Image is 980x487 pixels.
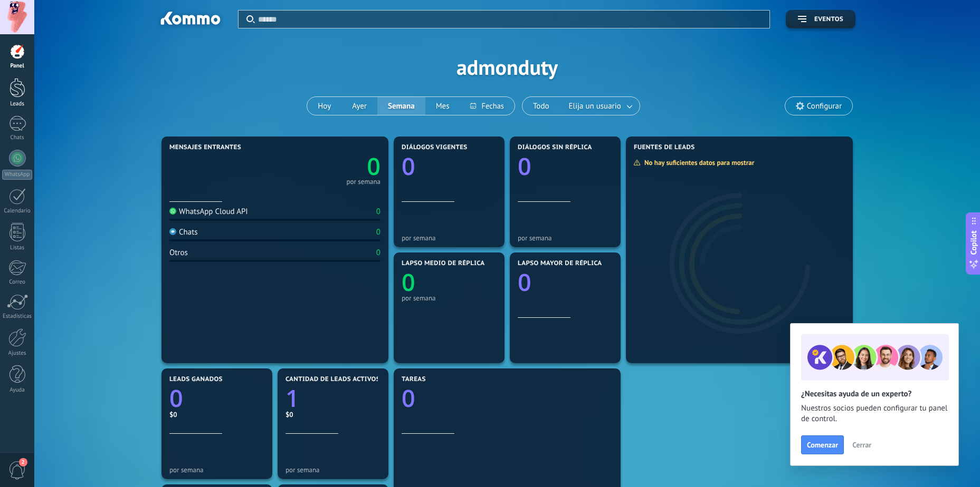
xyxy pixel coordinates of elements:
[807,441,838,449] span: Comenzar
[801,389,948,399] h2: ¿Necesitas ayuda de un experto?
[341,97,377,115] button: Ayer
[402,382,415,414] text: 0
[425,97,460,115] button: Mes
[402,294,497,302] div: por semana
[169,248,188,258] div: Otros
[169,410,264,419] div: $0
[522,97,560,115] button: Todo
[275,150,380,182] a: 0
[518,260,602,267] span: Lapso mayor de réplica
[801,435,844,454] button: Comenzar
[2,101,33,108] div: Leads
[852,441,871,449] span: Cerrar
[286,376,380,383] span: Cantidad de leads activos
[286,410,380,419] div: $0
[2,245,33,251] div: Listas
[786,10,855,28] button: Eventos
[307,97,341,115] button: Hoy
[567,99,623,113] span: Elija un usuario
[169,207,248,217] div: WhatsApp Cloud API
[286,382,380,414] a: 1
[402,150,415,182] text: 0
[376,207,380,217] div: 0
[518,144,592,151] span: Diálogos sin réplica
[377,97,425,115] button: Semana
[2,63,33,70] div: Panel
[169,382,183,414] text: 0
[402,234,497,242] div: por semana
[2,134,33,141] div: Chats
[634,144,695,151] span: Fuentes de leads
[848,437,876,453] button: Cerrar
[346,179,380,184] div: por semana
[968,231,979,255] span: Copilot
[169,227,198,237] div: Chats
[633,158,762,167] div: No hay suficientes datos para mostrar
[169,228,176,235] img: Chats
[807,102,842,111] span: Configurar
[169,144,241,151] span: Mensajes entrantes
[169,466,264,474] div: por semana
[518,266,531,298] text: 0
[169,382,264,414] a: 0
[2,350,33,357] div: Ajustes
[2,208,33,215] div: Calendario
[402,144,468,151] span: Diálogos vigentes
[814,16,843,23] span: Eventos
[402,382,613,414] a: 0
[367,150,380,182] text: 0
[2,170,32,180] div: WhatsApp
[402,266,415,298] text: 0
[169,376,223,383] span: Leads ganados
[286,466,380,474] div: por semana
[2,387,33,394] div: Ayuda
[376,248,380,258] div: 0
[2,313,33,320] div: Estadísticas
[402,260,485,267] span: Lapso medio de réplica
[518,150,531,182] text: 0
[560,97,640,115] button: Elija un usuario
[801,403,948,424] span: Nuestros socios pueden configurar tu panel de control.
[518,234,613,242] div: por semana
[2,279,33,286] div: Correo
[376,227,380,237] div: 0
[286,382,299,414] text: 1
[19,458,27,466] span: 2
[402,376,426,383] span: Tareas
[169,208,176,215] img: WhatsApp Cloud API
